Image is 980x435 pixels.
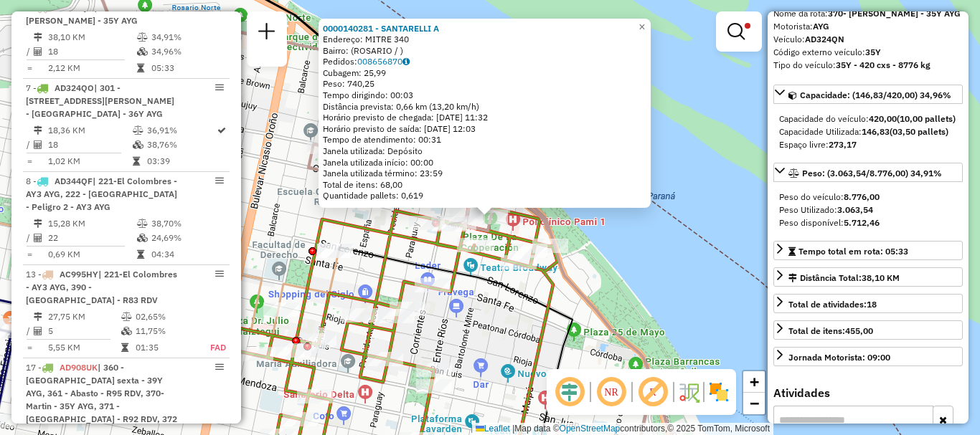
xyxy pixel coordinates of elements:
[323,45,646,57] div: Bairro: (ROSARIO / )
[779,138,957,151] div: Espaço livre:
[773,59,963,72] div: Tipo do veículo:
[26,231,33,245] td: /
[47,216,136,231] td: 15,28 KM
[323,23,439,34] strong: 0000140281 - SANTARELLI A
[633,19,651,36] a: Close popup
[813,21,829,32] strong: AYG
[26,269,177,305] span: 13 -
[47,138,132,152] td: 18
[800,90,951,100] span: Capacidade: (146,83/420,00) 34,96%
[862,272,900,283] span: 38,10 KM
[844,191,880,202] strong: 8.776,00
[215,176,224,185] em: Opções
[865,47,881,57] strong: 35Y
[135,340,194,355] td: 01:35
[802,168,942,178] span: Peso: (3.063,54/8.776,00) 34,91%
[773,294,963,313] a: Total de atividades:18
[47,123,132,138] td: 18,36 KM
[472,423,773,435] div: Map data © contributors,© 2025 TomTom, Microsoft
[151,247,223,262] td: 04:34
[323,34,646,45] div: Endereço: MITRE 340
[133,157,140,166] i: Tempo total em rota
[743,371,765,393] a: Zoom in
[773,347,963,366] a: Jornada Motorista: 09:00
[773,85,963,104] a: Capacidade: (146,83/420,00) 34,96%
[402,57,410,66] i: Observações
[55,176,93,186] span: AD344QF
[135,310,194,324] td: 02,65%
[323,190,646,201] div: Quantidade pallets: 0,619
[26,324,33,338] td: /
[151,61,223,75] td: 05:33
[47,30,136,44] td: 38,10 KM
[788,351,890,364] div: Jornada Motorista: 09:00
[779,204,957,216] div: Peso Utilizado:
[323,123,646,135] div: Horário previsto de saída: [DATE] 12:03
[476,424,510,434] a: Leaflet
[869,113,897,124] strong: 420,00
[26,176,177,212] span: | 221-El Colombres - AY3 AYG, 222 - [GEOGRAPHIC_DATA] - Peligro 2 - AY3 AYG
[137,47,148,56] i: % de utilização da cubagem
[215,363,224,371] em: Opções
[779,113,957,125] div: Capacidade do veículo:
[121,312,132,321] i: % de utilização do peso
[47,44,136,59] td: 18
[133,126,143,135] i: % de utilização do peso
[26,247,33,262] td: =
[552,375,587,409] span: Ocultar deslocamento
[47,340,121,355] td: 5,55 KM
[750,394,759,412] span: −
[773,241,963,260] a: Tempo total em rota: 05:33
[773,386,963,400] h4: Atividades
[323,56,646,67] div: Pedidos:
[146,123,216,138] td: 36,91%
[34,126,42,135] i: Distância Total
[34,327,42,335] i: Total de Atividades
[137,234,148,242] i: % de utilização da cubagem
[55,2,94,13] span: AD324QN
[215,269,224,278] em: Opções
[677,381,700,403] img: Fluxo de ruas
[253,17,281,49] a: Nova sessão e pesquisa
[26,138,33,152] td: /
[34,140,42,149] i: Total de Atividades
[773,107,963,157] div: Capacidade: (146,83/420,00) 34,96%
[26,154,33,168] td: =
[137,250,144,259] i: Tempo total em rota
[26,82,174,119] span: | 301 - [STREET_ADDRESS][PERSON_NAME] - [GEOGRAPHIC_DATA] - 36Y AYG
[773,33,963,46] div: Veículo:
[47,61,136,75] td: 2,12 KM
[47,247,136,262] td: 0,69 KM
[722,17,756,46] a: Exibir filtros
[639,21,645,33] span: ×
[779,125,957,138] div: Capacidade Utilizada:
[34,219,42,228] i: Distância Total
[47,154,132,168] td: 1,02 KM
[805,34,844,44] strong: AD324QN
[862,126,890,137] strong: 146,83
[60,269,98,279] span: AC995HY
[560,424,621,434] a: OpenStreetMap
[594,375,628,409] span: Ocultar NR
[151,44,223,59] td: 34,96%
[750,373,759,391] span: +
[137,33,148,42] i: % de utilização do peso
[133,140,143,149] i: % de utilização da cubagem
[47,324,121,338] td: 5
[773,267,963,287] a: Distância Total:38,10 KM
[323,145,646,157] div: Janela utilizada: Depósito
[55,82,94,93] span: AD324QO
[323,112,646,123] div: Horário previsto de chegada: [DATE] 11:32
[34,312,42,321] i: Distância Total
[897,113,956,124] strong: (10,00 pallets)
[357,56,410,67] a: 008656870
[137,64,144,72] i: Tempo total em rota
[788,272,900,285] div: Distância Total:
[47,310,121,324] td: 27,75 KM
[26,2,138,26] span: | 370- [PERSON_NAME] - 35Y AYG
[773,20,963,33] div: Motorista:
[837,204,873,215] strong: 3.063,54
[121,327,132,335] i: % de utilização da cubagem
[137,219,148,228] i: % de utilização do peso
[215,83,224,92] em: Opções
